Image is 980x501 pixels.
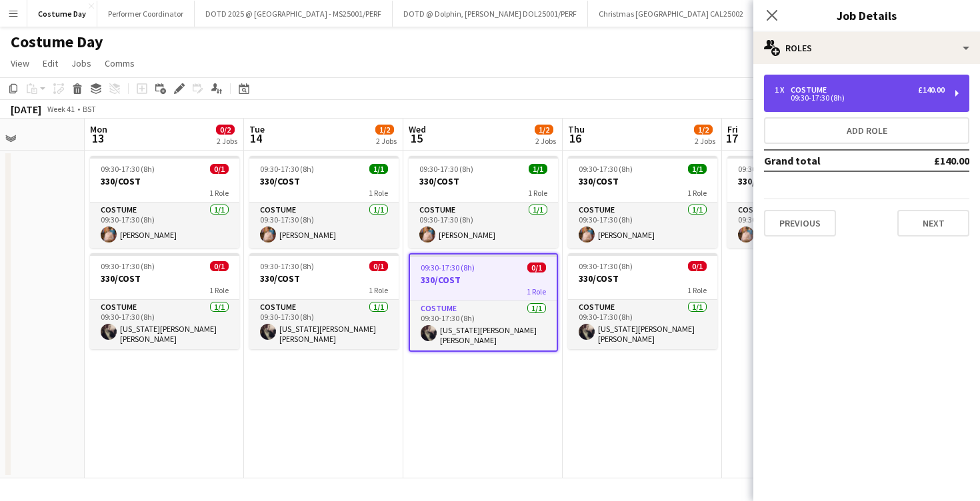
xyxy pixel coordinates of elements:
app-card-role: Costume1/109:30-17:30 (8h)[PERSON_NAME] [568,203,717,248]
h3: 330/COST [249,175,399,187]
app-card-role: Costume1/109:30-17:30 (8h)[PERSON_NAME] [90,203,239,248]
h1: Costume Day [11,32,103,52]
button: DOTD @ Dolphin, [PERSON_NAME] DOL25001/PERF [393,1,588,27]
div: 1 x [775,85,791,95]
h3: 330/COST [568,175,717,187]
span: Mon [90,123,107,135]
span: 14 [247,131,265,146]
span: 1 Role [369,188,388,198]
button: Next [897,210,969,237]
span: View [11,57,29,69]
span: 09:30-17:30 (8h) [260,164,314,174]
span: 0/1 [688,261,707,271]
span: 09:30-17:30 (8h) [101,261,155,271]
span: Edit [43,57,58,69]
span: 15 [407,131,426,146]
span: 09:30-17:30 (8h) [421,262,475,272]
app-job-card: 09:30-17:30 (8h)0/1330/COST1 RoleCostume1/109:30-17:30 (8h)[US_STATE][PERSON_NAME] [PERSON_NAME] [568,253,717,349]
a: Jobs [66,55,97,72]
a: View [5,55,35,72]
span: 09:30-17:30 (8h) [419,164,473,174]
span: 0/1 [527,262,546,272]
app-card-role: Costume1/109:30-17:30 (8h)[US_STATE][PERSON_NAME] [PERSON_NAME] [249,300,399,349]
app-job-card: 09:30-17:30 (8h)1/1330/COST1 RoleCostume1/109:30-17:30 (8h)[PERSON_NAME] [568,156,717,248]
span: 1 Role [209,188,229,198]
span: 1/2 [375,125,394,135]
h3: 330/COST [90,272,239,284]
span: 16 [566,131,585,146]
div: [DATE] [11,103,41,116]
h3: 330/COST [410,274,557,286]
app-card-role: Costume1/109:30-17:30 (8h)[PERSON_NAME] [249,203,399,248]
h3: 330/COST [249,272,399,284]
span: 1/1 [688,164,707,174]
a: Edit [37,55,63,72]
span: 1/2 [694,125,713,135]
span: 09:30-17:30 (8h) [738,164,792,174]
span: 13 [88,131,107,146]
a: Comms [99,55,140,72]
button: Costume Day [27,1,97,27]
app-job-card: 09:30-17:30 (8h)0/1330/COST1 RoleCostume1/109:30-17:30 (8h)[US_STATE][PERSON_NAME] [PERSON_NAME] [249,253,399,349]
div: 2 Jobs [535,136,556,146]
h3: 330/COST [409,175,558,187]
span: 0/1 [210,164,229,174]
h3: 330/COST [727,175,877,187]
div: 2 Jobs [695,136,715,146]
h3: Job Details [753,7,980,24]
span: 1 Role [528,188,547,198]
app-job-card: 09:30-17:30 (8h)1/1330/COST1 RoleCostume1/109:30-17:30 (8h)[PERSON_NAME] [249,156,399,248]
span: Thu [568,123,585,135]
span: Tue [249,123,265,135]
button: DOTD 2025 @ [GEOGRAPHIC_DATA] - MS25001/PERF [195,1,393,27]
div: 09:30-17:30 (8h) [775,95,945,101]
span: 0/1 [369,261,388,271]
span: 09:30-17:30 (8h) [579,261,633,271]
button: Add role [764,117,969,144]
app-job-card: 09:30-17:30 (8h)0/1330/COST1 RoleCostume1/109:30-17:30 (8h)[PERSON_NAME] [727,156,877,248]
span: 1 Role [687,188,707,198]
td: £140.00 [890,150,969,171]
app-card-role: Costume1/109:30-17:30 (8h)[US_STATE][PERSON_NAME] [PERSON_NAME] [410,301,557,350]
span: 0/1 [210,261,229,271]
button: Previous [764,210,836,237]
div: £140.00 [918,85,945,95]
span: 1/1 [369,164,388,174]
app-job-card: 09:30-17:30 (8h)0/1330/COST1 RoleCostume1/109:30-17:30 (8h)[PERSON_NAME] [90,156,239,248]
h3: 330/COST [90,175,239,187]
span: Jobs [71,57,91,69]
span: 0/2 [216,125,235,135]
button: Performer Coordinator [97,1,195,27]
app-card-role: Costume1/109:30-17:30 (8h)[PERSON_NAME] [727,203,877,248]
div: Roles [753,32,980,64]
app-job-card: 09:30-17:30 (8h)1/1330/COST1 RoleCostume1/109:30-17:30 (8h)[PERSON_NAME] [409,156,558,248]
div: 2 Jobs [376,136,397,146]
span: Comms [105,57,135,69]
span: Fri [727,123,738,135]
span: 1 Role [369,285,388,295]
h3: 330/COST [568,272,717,284]
span: 1 Role [687,285,707,295]
div: 09:30-17:30 (8h)0/1330/COST1 RoleCostume1/109:30-17:30 (8h)[US_STATE][PERSON_NAME] [PERSON_NAME] [90,253,239,349]
div: BST [83,104,96,114]
div: 2 Jobs [217,136,237,146]
span: 1/1 [529,164,547,174]
span: 17 [725,131,738,146]
span: 1/2 [535,125,553,135]
app-card-role: Costume1/109:30-17:30 (8h)[US_STATE][PERSON_NAME] [PERSON_NAME] [90,300,239,349]
button: Christmas [GEOGRAPHIC_DATA] CAL25002 [588,1,755,27]
span: 1 Role [527,286,546,296]
app-card-role: Costume1/109:30-17:30 (8h)[US_STATE][PERSON_NAME] [PERSON_NAME] [568,300,717,349]
app-job-card: 09:30-17:30 (8h)0/1330/COST1 RoleCostume1/109:30-17:30 (8h)[US_STATE][PERSON_NAME] [PERSON_NAME] [409,253,558,352]
span: 09:30-17:30 (8h) [260,261,314,271]
div: Costume [791,85,832,95]
span: Week 41 [44,104,77,114]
